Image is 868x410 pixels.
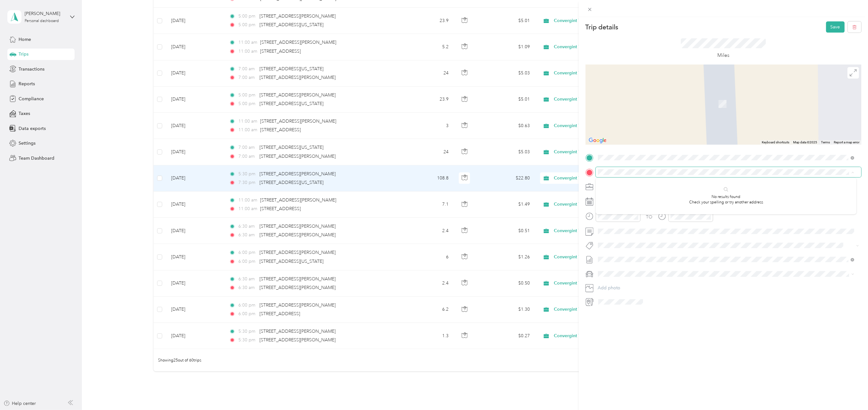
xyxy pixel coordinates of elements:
span: Map data ©2025 [793,140,817,144]
a: Terms (opens in new tab) [821,140,830,144]
button: Keyboard shortcuts [762,140,789,145]
img: Google [587,136,608,145]
a: Open this area in Google Maps (opens a new window) [587,136,608,145]
p: No results found Check your spelling or try another address [689,194,763,205]
a: Report a map error [834,140,859,144]
button: Add photo [596,284,861,292]
button: Save [826,21,845,33]
div: TO [646,214,652,220]
p: Miles [717,51,729,59]
p: Trip details [585,23,618,32]
iframe: Everlance-gr Chat Button Frame [832,374,868,410]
